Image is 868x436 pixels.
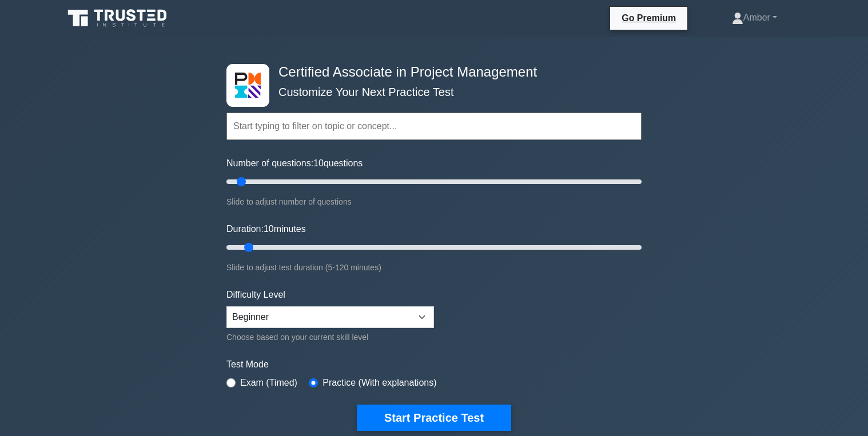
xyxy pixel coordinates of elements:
[226,358,642,371] label: Test Mode
[357,405,511,431] button: Start Practice Test
[226,222,306,236] label: Duration: minutes
[274,64,586,81] h4: Certified Associate in Project Management
[313,158,324,168] span: 10
[240,376,297,390] label: Exam (Timed)
[264,224,274,234] span: 10
[615,11,683,25] a: Go Premium
[226,195,642,209] div: Slide to adjust number of questions
[704,6,805,29] a: Amber
[226,288,285,302] label: Difficulty Level
[226,261,642,274] div: Slide to adjust test duration (5-120 minutes)
[226,157,363,170] label: Number of questions: questions
[322,376,436,390] label: Practice (With explanations)
[226,113,642,140] input: Start typing to filter on topic or concept...
[226,330,434,344] div: Choose based on your current skill level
